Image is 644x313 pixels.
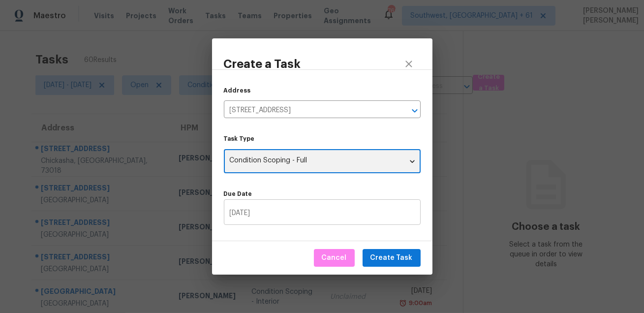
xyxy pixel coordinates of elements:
label: Task Type [224,136,421,142]
button: Cancel [314,249,355,267]
h3: Create a Task [224,57,301,71]
label: Address [224,88,251,94]
button: Create Task [363,249,421,267]
button: close [397,52,421,76]
span: Create Task [370,252,413,264]
div: Condition Scoping - Full [224,149,421,173]
span: Cancel [322,252,347,264]
button: Open [408,104,422,118]
label: Due Date [224,191,421,197]
input: Search by address [224,103,393,118]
